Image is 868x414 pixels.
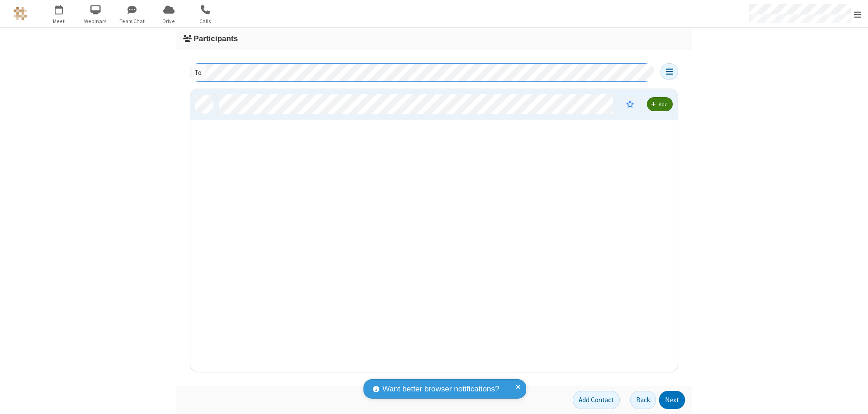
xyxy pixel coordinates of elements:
[647,97,673,111] button: Add
[79,17,113,25] span: Webinars
[579,395,614,404] span: Add Contact
[659,101,668,108] span: Add
[189,17,222,25] span: Calls
[152,17,186,25] span: Drive
[630,391,656,409] button: Back
[660,63,678,80] button: Open menu
[190,89,679,373] div: grid
[620,96,640,112] button: Moderator
[190,64,206,81] div: To
[382,383,499,395] span: Want better browser notifications?
[42,17,76,25] span: Meet
[14,7,27,20] img: QA Selenium DO NOT DELETE OR CHANGE
[183,34,685,43] h3: Participants
[115,17,149,25] span: Team Chat
[573,391,620,409] button: Add Contact
[659,391,685,409] button: Next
